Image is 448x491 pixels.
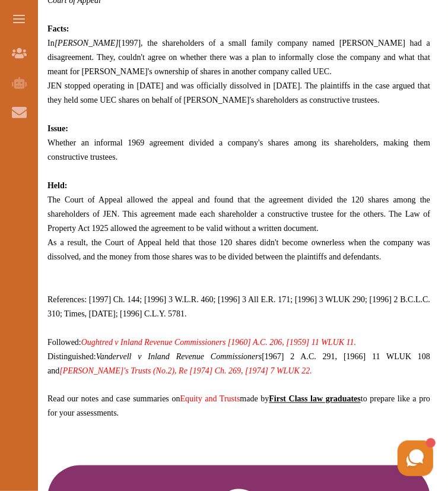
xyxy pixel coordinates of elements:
strong: Facts: [47,24,69,33]
strong: Issue: [47,124,68,133]
span: References: [1997] Ch. 144; [1996] 3 W.L.R. 460; [1996] 3 All E.R. 171; [1996] 3 WLUK 290; [1996]... [47,295,430,318]
a: [PERSON_NAME]'s Trusts (No.2), Re [1974] Ch. 269, [1974] 7 WLUK 22. [59,366,312,375]
a: Equity and Trusts [180,395,240,404]
span: Distinguished: [1967] 2 A.C. 291, [1966] 11 WLUK 108 and [47,352,430,375]
span: As a result, the Court of Appeal held that those 120 shares didn't become ownerless when the comp... [47,238,430,261]
iframe: HelpCrunch [163,438,436,479]
span: Read our notes and case summaries on [47,395,180,404]
em: Vandervell v Inland Revenue Commissioners [96,352,262,361]
strong: First Class law graduates [269,395,361,404]
a: Oughtred v Inland Revenue Commissioners [1960] A.C. 206, [1959] 11 WLUK 11. [81,338,356,347]
strong: Held: [47,181,67,190]
span: In [1997], the shareholders of a small family company named [PERSON_NAME] had a disagreement. The... [47,39,430,76]
span: JEN stopped operating in [DATE] and was officially dissolved in [DATE]. The plaintiffs in the cas... [47,81,430,104]
span: Whether an informal 1969 agreement divided a company's shares among its shareholders, making them... [47,138,430,161]
span: Followed: [47,338,356,347]
span: The Court of Appeal allowed the appeal and found that the agreement divided the 120 shares among ... [47,195,430,233]
em: [PERSON_NAME] [55,39,119,47]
